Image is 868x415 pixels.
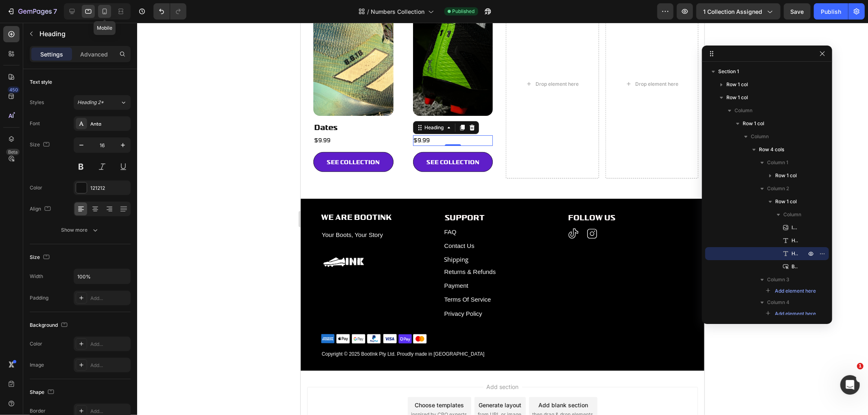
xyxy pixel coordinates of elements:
[30,273,43,280] div: Width
[718,67,739,76] span: Section 1
[13,114,30,121] span: $9.99
[144,232,168,241] span: Shipping
[144,219,174,226] span: Contact Us
[453,8,475,15] span: Published
[759,146,784,154] span: Row 4 cols
[767,276,789,284] span: Column 3
[726,80,748,89] span: Row 1 col
[30,184,42,191] div: Color
[77,99,104,106] span: Heading 2*
[144,203,156,215] a: FAQ
[775,198,797,206] span: Row 1 col
[30,320,69,331] div: Background
[30,407,46,415] div: Border
[20,311,129,321] img: gempages_576362993479058371-2a056d01-c824-468c-a01e-ebd83b4795a5.png
[30,204,52,215] div: Align
[232,388,292,395] span: then drag & drop elements
[30,387,56,398] div: Shape
[775,287,816,295] span: Add element here
[696,3,781,20] button: 1 collection assigned
[26,134,79,144] p: SEE COLLECTION
[144,287,181,294] span: Privacy Policy
[153,3,186,20] div: Undo/Redo
[177,388,221,395] span: from URL or image
[90,120,129,128] div: Anta
[30,99,44,106] div: Styles
[90,295,129,302] div: Add...
[30,120,40,127] div: Font
[122,101,145,109] div: Heading
[144,217,174,228] a: Contact Us
[735,106,752,115] span: Column
[13,99,93,110] h2: Dates
[110,388,166,395] span: inspired by CRO experts
[371,7,425,16] span: Numbers Collection
[144,246,195,252] span: Returns & Refunds
[335,58,378,65] div: Drop element here
[30,340,42,348] div: Color
[144,259,168,266] span: Payment
[791,250,798,258] span: Heading
[6,149,20,155] div: Beta
[90,408,129,415] div: Add...
[784,3,811,20] button: Save
[113,114,129,121] span: $9.99
[13,113,93,123] h2: Rich Text Editor. Editing area: main
[39,29,127,39] p: Heading
[8,87,20,93] div: 450
[30,78,52,86] div: Text style
[821,7,841,16] div: Publish
[30,223,131,237] button: Show more
[144,230,168,242] a: Shipping
[30,252,51,263] div: Size
[791,224,798,232] span: Image
[267,190,315,199] strong: FOLLOW US
[80,50,108,59] p: Advanced
[726,93,748,102] span: Row 1 col
[814,3,848,20] button: Publish
[13,129,93,149] a: SEE COLLECTION
[767,185,789,193] span: Column 2
[144,206,156,213] span: FAQ
[183,360,221,368] span: Add section
[30,361,44,369] div: Image
[367,7,370,16] span: /
[144,243,195,254] a: Returns & Refunds
[112,99,192,110] h2: Numbers
[743,120,764,128] span: Row 1 col
[301,23,704,415] iframe: Design area
[703,7,762,16] span: 1 collection assigned
[762,286,820,296] button: Add element here
[20,231,67,247] img: gempages_576362993479058371-0703d287-80b8-4618-a336-b19b8fbd16bb.png
[791,8,804,15] span: Save
[40,50,63,59] p: Settings
[178,378,221,387] div: Generate layout
[113,113,192,122] p: ⁠⁠⁠⁠⁠⁠⁠
[840,375,860,395] iframe: Intercom live chat
[90,362,129,369] div: Add...
[144,273,190,280] span: Terms of Service
[21,209,82,215] span: Your Boots, Your Story
[112,129,192,149] a: SEE COLLECTION
[144,256,168,268] a: Payment
[53,7,57,16] p: 7
[144,190,184,199] strong: SUPPORT
[144,285,181,296] a: Privacy Policy
[767,298,789,306] span: Column 4
[90,185,129,192] div: 121212
[762,309,820,319] button: Add element here
[857,363,864,369] span: 1
[3,3,61,20] button: 7
[74,95,131,110] button: Heading 2*
[783,211,801,219] span: Column
[20,190,91,199] span: WE ARE BOOTINK
[21,328,184,334] span: Copyright © 2025 BootInk Pty Ltd. Proudly made in [GEOGRAPHIC_DATA]
[126,134,179,144] p: SEE COLLECTION
[238,378,287,387] div: Add blank section
[791,237,798,245] span: Heading
[61,226,99,234] div: Show more
[30,139,51,150] div: Size
[751,133,769,141] span: Column
[74,269,130,284] input: Auto
[767,159,788,167] span: Column 1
